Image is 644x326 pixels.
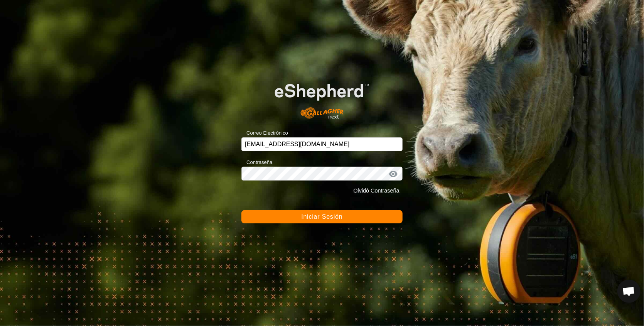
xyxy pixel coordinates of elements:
a: Olvidó Contraseña [354,187,400,194]
label: Correo Electrónico [241,129,288,137]
button: Iniciar Sesión [241,210,403,223]
span: Iniciar Sesión [301,213,342,220]
label: Contraseña [241,159,272,166]
div: Chat abierto [617,280,641,303]
img: Logo de eShepherd [258,70,386,125]
input: Correo Electrónico [241,137,403,151]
